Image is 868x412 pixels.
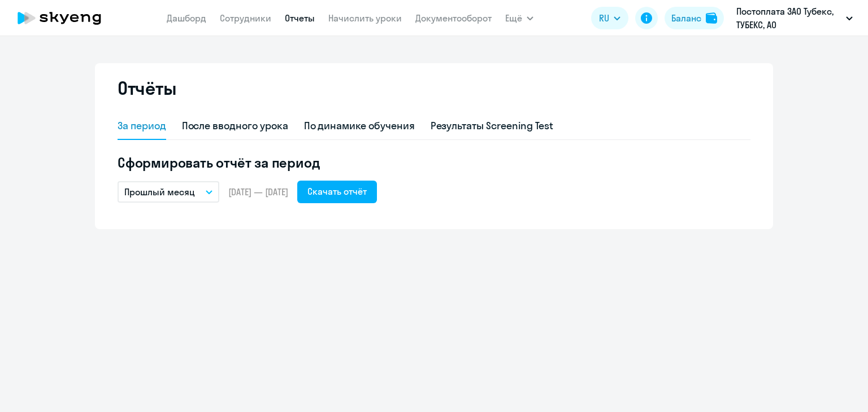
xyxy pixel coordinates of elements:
[285,12,315,24] a: Отчеты
[671,11,701,25] div: Баланс
[297,181,377,203] button: Скачать отчёт
[304,119,415,133] div: По динамике обучения
[731,5,858,32] button: Постоплата ЗАО Тубекс, ТУБЕКС, АО
[118,154,750,172] h5: Сформировать отчёт за период
[591,7,628,29] button: RU
[431,119,554,133] div: Результаты Screening Test
[167,12,206,24] a: Дашборд
[665,7,724,29] button: Балансbalance
[415,12,492,24] a: Документооборот
[328,12,402,24] a: Начислить уроки
[124,185,195,199] p: Прошлый месяц
[505,7,533,29] button: Ещё
[118,181,219,203] button: Прошлый месяц
[118,77,176,99] h2: Отчёты
[706,12,717,24] img: balance
[228,186,288,198] span: [DATE] — [DATE]
[307,185,367,198] div: Скачать отчёт
[118,119,166,133] div: За период
[599,11,609,25] span: RU
[182,119,288,133] div: После вводного урока
[220,12,271,24] a: Сотрудники
[505,11,522,25] span: Ещё
[736,5,841,32] p: Постоплата ЗАО Тубекс, ТУБЕКС, АО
